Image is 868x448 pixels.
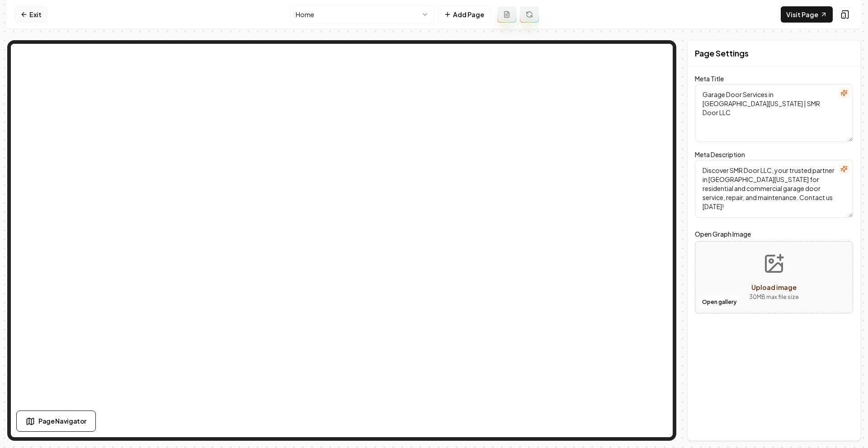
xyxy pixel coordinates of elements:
[16,411,96,432] button: Page Navigator
[781,6,833,23] a: Visit Page
[749,293,799,302] p: 30 MB max file size
[497,6,516,23] button: Add admin page prompt
[742,246,806,309] button: Upload image
[38,416,86,426] span: Page Navigator
[695,75,724,83] label: Meta Title
[14,6,47,23] a: Exit
[751,283,797,291] span: Upload image
[438,6,490,23] button: Add Page
[699,295,740,309] button: Open gallery
[520,6,539,23] button: Regenerate page
[695,229,853,239] label: Open Graph Image
[695,150,745,159] label: Meta Description
[695,47,749,60] h2: Page Settings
